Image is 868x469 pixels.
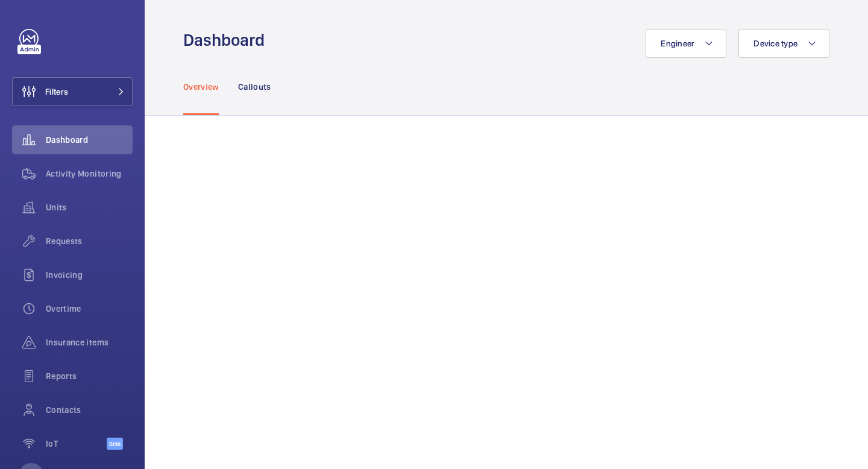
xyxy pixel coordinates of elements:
[238,81,271,93] p: Callouts
[46,336,133,348] span: Insurance items
[46,438,107,450] span: IoT
[46,370,133,382] span: Reports
[46,201,133,213] span: Units
[45,86,68,98] span: Filters
[646,29,726,58] button: Engineer
[183,81,219,93] p: Overview
[753,39,797,48] span: Device type
[183,29,272,51] h1: Dashboard
[46,269,133,281] span: Invoicing
[46,168,133,180] span: Activity Monitoring
[738,29,829,58] button: Device type
[46,134,133,146] span: Dashboard
[46,235,133,247] span: Requests
[46,303,133,315] span: Overtime
[661,39,694,48] span: Engineer
[12,77,133,106] button: Filters
[107,438,123,450] span: Beta
[46,404,133,416] span: Contacts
